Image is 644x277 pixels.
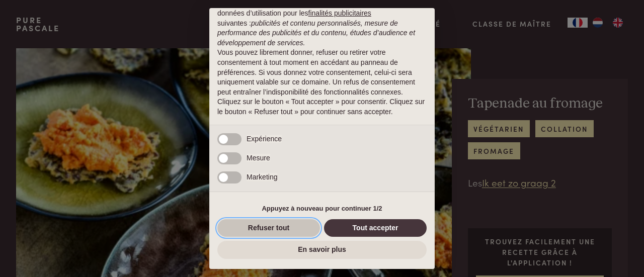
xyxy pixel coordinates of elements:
p: Cliquez sur le bouton « Tout accepter » pour consentir. Cliquez sur le bouton « Refuser tout » po... [217,97,427,117]
p: Vous pouvez librement donner, refuser ou retirer votre consentement à tout moment en accédant au ... [217,48,427,97]
button: Refuser tout [217,219,320,237]
span: Mesure [247,154,270,162]
button: finalités publicitaires [308,9,371,19]
button: En savoir plus [217,241,427,259]
span: Marketing [247,173,277,181]
button: Tout accepter [324,219,427,237]
em: publicités et contenu personnalisés, mesure de performance des publicités et du contenu, études d... [217,19,415,47]
span: Expérience [247,135,282,143]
